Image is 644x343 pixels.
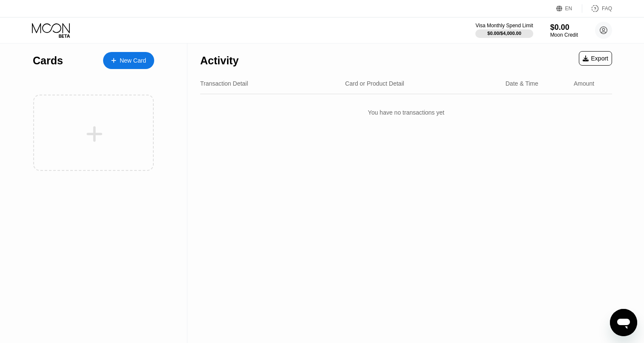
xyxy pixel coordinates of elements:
div: Amount [574,80,594,87]
div: Date & Time [506,80,538,87]
div: New Card [120,57,146,64]
div: Moon Credit [550,32,578,38]
div: $0.00 / $4,000.00 [487,31,521,36]
div: Transaction Detail [200,80,248,87]
div: Export [579,51,612,66]
div: FAQ [582,4,612,13]
div: Visa Monthly Spend Limit [475,23,533,29]
div: EN [556,4,582,13]
iframe: Button to launch messaging window [610,309,637,336]
div: Cards [33,55,63,67]
div: You have no transactions yet [200,101,612,124]
div: Visa Monthly Spend Limit$0.00/$4,000.00 [475,23,533,38]
div: EN [565,6,572,12]
div: Activity [200,55,239,67]
div: New Card [103,52,154,69]
div: Export [583,55,608,62]
div: Card or Product Detail [345,80,404,87]
div: $0.00 [550,23,578,32]
div: FAQ [602,6,612,12]
div: $0.00Moon Credit [550,23,578,38]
